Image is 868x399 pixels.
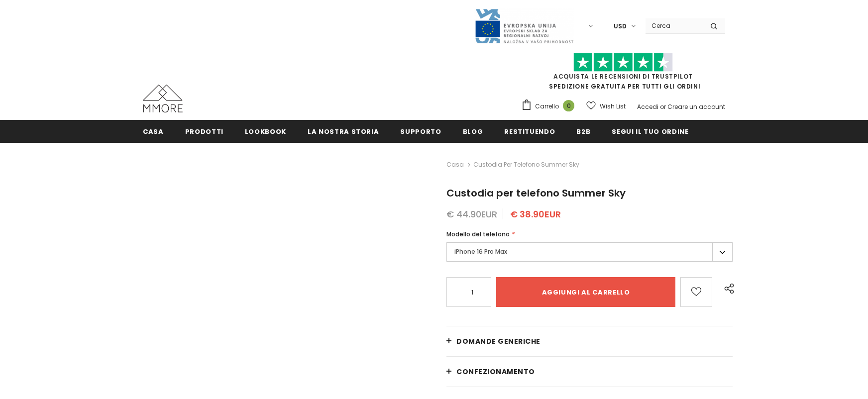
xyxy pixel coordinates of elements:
span: B2B [576,127,590,136]
input: Aggiungi al carrello [496,277,675,307]
span: Modello del telefono [446,230,510,238]
img: Fidati di Pilot Stars [573,53,673,72]
a: Accedi [637,102,658,111]
a: Blog [463,120,483,142]
input: Search Site [646,18,703,33]
span: Restituendo [504,127,555,136]
a: Acquista le recensioni di TrustPilot [553,72,693,81]
span: € 38.90EUR [510,208,561,220]
a: Prodotti [185,120,223,142]
span: SPEDIZIONE GRATUITA PER TUTTI GLI ORDINI [521,57,725,91]
span: 0 [563,100,574,111]
a: Casa [446,159,464,171]
a: CONFEZIONAMENTO [446,357,733,387]
img: Javni Razpis [474,8,574,44]
span: Carrello [535,101,559,111]
span: supporto [400,127,441,136]
img: Casi MMORE [143,85,183,112]
span: Custodia per telefono Summer Sky [446,186,626,200]
a: Creare un account [667,102,725,111]
span: or [660,102,666,111]
label: iPhone 16 Pro Max [446,242,733,262]
span: Blog [463,127,483,136]
a: Lookbook [245,120,286,142]
span: La nostra storia [308,127,379,136]
a: Casa [143,120,164,142]
span: Prodotti [185,127,223,136]
span: Lookbook [245,127,286,136]
span: CONFEZIONAMENTO [456,367,535,377]
span: Wish List [600,101,626,111]
a: Javni Razpis [474,21,574,30]
a: La nostra storia [308,120,379,142]
a: Domande generiche [446,326,733,356]
a: Restituendo [504,120,555,142]
a: B2B [576,120,590,142]
span: Segui il tuo ordine [612,127,688,136]
span: Domande generiche [456,336,541,346]
a: Wish List [586,98,626,115]
span: USD [614,21,627,31]
a: Carrello 0 [521,99,579,114]
span: Custodia per telefono Summer Sky [473,159,579,171]
span: € 44.90EUR [446,208,497,220]
a: supporto [400,120,441,142]
a: Segui il tuo ordine [612,120,688,142]
span: Casa [143,127,164,136]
